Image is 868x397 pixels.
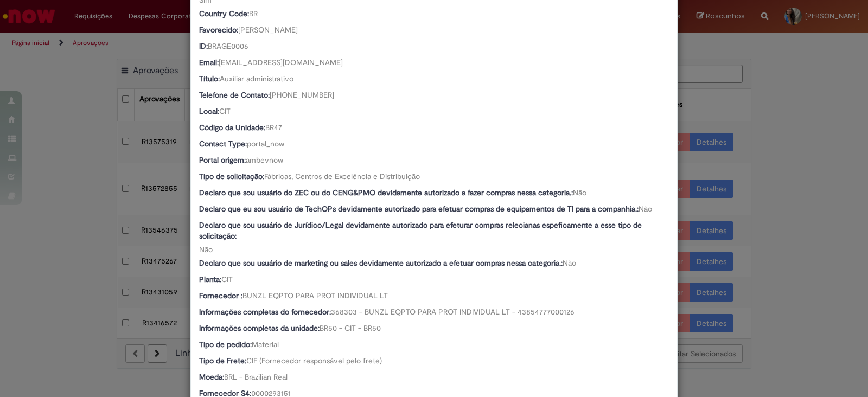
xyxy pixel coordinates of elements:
[199,9,249,18] b: Country Code:
[264,171,420,181] span: Fábricas, Centros de Excelência e Distribuição
[199,57,219,67] b: Email:
[199,291,242,300] b: Fornecedor :
[199,171,264,181] b: Tipo de solicitação:
[199,90,270,100] b: Telefone de Contato:
[220,74,293,84] span: Auxíliar administrativo
[639,204,652,214] span: Não
[199,74,220,84] b: Título:
[238,25,298,35] span: [PERSON_NAME]
[199,340,252,349] b: Tipo de pedido:
[221,274,233,284] span: CIT
[246,356,382,366] span: CIF (Fornecedor responsável pelo frete)
[199,372,224,382] b: Moeda:
[224,372,288,382] span: BRL - Brazilian Real
[199,139,247,149] b: Contact Type:
[331,307,575,317] span: 368303 - BUNZL EQPTO PARA PROT INDIVIDUAL LT - 43854777000126
[199,220,642,241] b: Declaro que sou usuário de Jurídico/Legal devidamente autorizado para efeturar compras relecianas...
[270,90,334,100] span: [PHONE_NUMBER]
[199,204,639,214] b: Declaro que eu sou usuário de TechOPs devidamente autorizado para efetuar compras de equipamentos...
[199,245,213,254] span: Não
[242,291,388,300] span: BUNZL EQPTO PARA PROT INDIVIDUAL LT
[199,106,219,116] b: Local:
[246,155,283,165] span: ambevnow
[199,323,320,333] b: Informações completas da unidade:
[199,274,221,284] b: Planta:
[199,188,573,197] b: Declaro que sou usuário do ZEC ou do CENG&PMO devidamente autorizado a fazer compras nessa catego...
[199,123,265,132] b: Código da Unidade:
[219,106,231,116] span: CIT
[199,155,246,165] b: Portal origem:
[252,340,279,349] span: Material
[265,123,282,132] span: BR47
[320,323,381,333] span: BR50 - CIT - BR50
[199,356,246,366] b: Tipo de Frete:
[208,41,248,51] span: BRAGE0006
[219,57,343,67] span: [EMAIL_ADDRESS][DOMAIN_NAME]
[573,188,586,197] span: Não
[563,258,576,268] span: Não
[199,25,238,35] b: Favorecido:
[199,307,331,317] b: Informações completas do fornecedor:
[199,258,563,268] b: Declaro que sou usuário de marketing ou sales devidamente autorizado a efetuar compras nessa cate...
[249,9,258,18] span: BR
[247,139,284,149] span: portal_now
[199,41,208,51] b: ID:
